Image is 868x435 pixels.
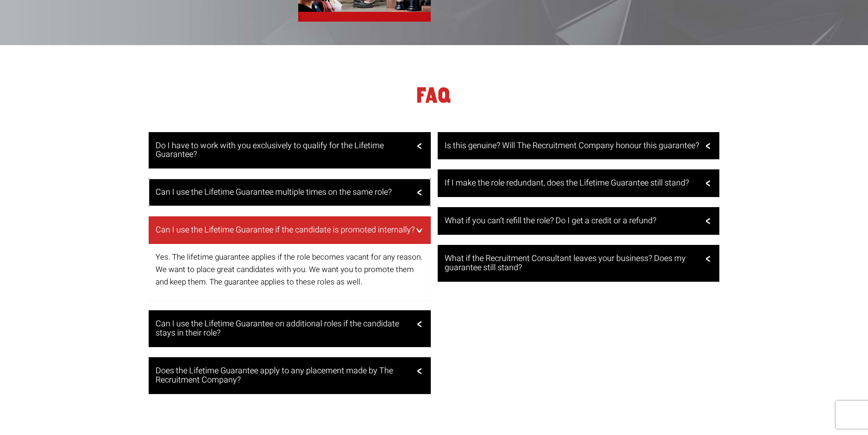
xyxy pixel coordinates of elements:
[149,179,431,206] a: Can I use the Lifetime Guarantee multiple times on the same role?
[156,188,422,197] h3: Can I use the Lifetime Guarantee multiple times on the same role?
[149,216,431,244] a: Can I use the Lifetime Guarantee if the candidate is promoted internally?
[156,366,422,385] h3: Does the Lifetime Guarantee apply to any placement made by The Recruitment Company?
[445,216,711,226] h3: What if you can’t refill the role? Do I get a credit or a refund?
[149,310,431,347] a: Can I use the Lifetime Guarantee on additional roles if the candidate stays in their role?
[156,319,422,338] h3: Can I use the Lifetime Guarantee on additional roles if the candidate stays in their role?
[149,132,431,169] a: Do I have to work with you exclusively to qualify for the Lifetime Guarantee?
[445,179,711,188] h3: If I make the role redundant, does the Lifetime Guarantee still stand?
[156,251,424,289] p: Yes. The lifetime guarantee applies if the role becomes vacant for any reason. We want to place g...
[438,207,720,235] a: What if you can’t refill the role? Do I get a credit or a refund?
[438,245,720,282] a: What if the Recruitment Consultant leaves your business? Does my guarantee still stand?
[156,141,422,160] h3: Do I have to work with you exclusively to qualify for the Lifetime Guarantee?
[156,226,422,235] h3: Can I use the Lifetime Guarantee if the candidate is promoted internally?
[445,141,711,151] h3: Is this genuine? Will The Recruitment Company honour this guarantee?
[438,169,720,197] a: If I make the role redundant, does the Lifetime Guarantee still stand?
[149,357,431,394] a: Does the Lifetime Guarantee apply to any placement made by The Recruitment Company?
[445,254,711,273] h3: What if the Recruitment Consultant leaves your business? Does my guarantee still stand?
[149,87,719,104] h1: FAQ
[438,132,720,160] a: Is this genuine? Will The Recruitment Company honour this guarantee?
